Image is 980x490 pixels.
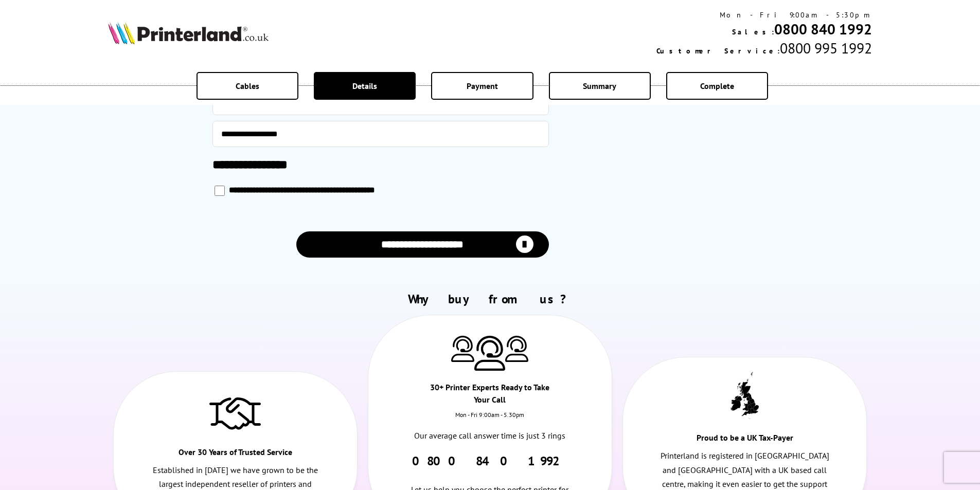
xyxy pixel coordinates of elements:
[583,81,616,91] span: Summary
[209,392,261,433] img: Trusted Service
[108,291,872,307] h2: Why buy from us?
[352,81,377,91] span: Details
[780,39,872,58] span: 0800 995 1992
[451,336,474,362] img: Printer Experts
[412,453,568,469] a: 0800 840 1992
[368,411,612,429] div: Mon - Fri 9:00am - 5.30pm
[732,27,774,37] span: Sales:
[429,381,551,411] div: 30+ Printer Experts Ready to Take Your Call
[684,431,806,449] div: Proud to be a UK Tax-Payer
[656,46,780,56] span: Customer Service:
[700,81,734,91] span: Complete
[730,372,759,419] img: UK tax payer
[236,81,259,91] span: Cables
[405,429,575,443] p: Our average call answer time is just 3 rings
[467,81,498,91] span: Payment
[474,336,505,371] img: Printer Experts
[174,446,296,463] div: Over 30 Years of Trusted Service
[108,22,269,44] img: Printerland Logo
[656,10,872,20] div: Mon - Fri 9:00am - 5:30pm
[505,336,528,362] img: Printer Experts
[774,20,872,39] a: 0800 840 1992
